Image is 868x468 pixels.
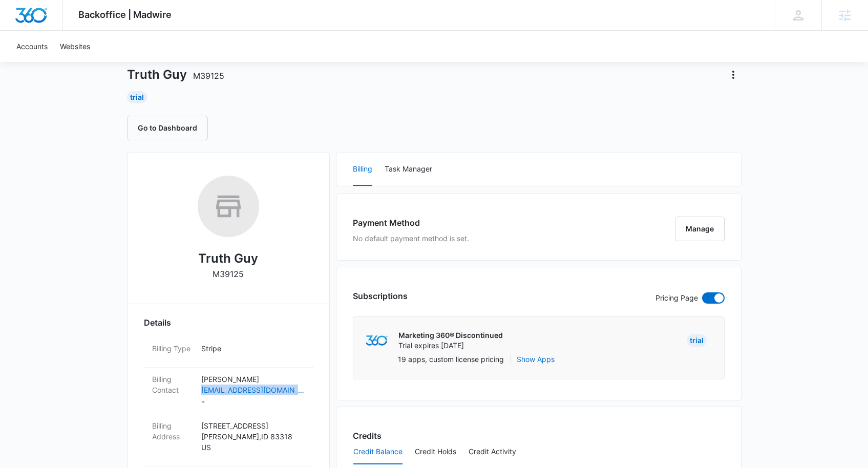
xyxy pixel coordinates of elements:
[127,67,224,82] h1: Truth Guy
[517,354,555,365] button: Show Apps
[54,31,96,62] a: Websites
[398,330,503,341] p: Marketing 360® Discontinued
[144,316,171,329] span: Details
[353,153,372,186] button: Billing
[213,268,244,280] p: M39125
[469,440,516,464] button: Credit Activity
[144,368,313,414] div: Billing Contact[PERSON_NAME][EMAIL_ADDRESS][DOMAIN_NAME]-
[415,440,456,464] button: Credit Holds
[144,337,313,368] div: Billing TypeStripe
[201,385,305,395] a: [EMAIL_ADDRESS][DOMAIN_NAME]
[201,374,305,408] dd: -
[398,341,503,351] p: Trial expires [DATE]
[655,292,698,304] p: Pricing Page
[353,440,403,464] button: Credit Balance
[78,9,172,20] span: Backoffice | Madwire
[201,420,305,453] p: [STREET_ADDRESS] [PERSON_NAME] , ID 83318 US
[675,217,725,241] button: Manage
[687,334,707,347] div: Trial
[725,67,742,83] button: Actions
[198,249,258,268] h2: Truth Guy
[152,420,193,442] dt: Billing Address
[127,116,208,140] button: Go to Dashboard
[193,71,224,81] span: M39125
[385,153,432,186] button: Task Manager
[353,290,408,302] h3: Subscriptions
[152,374,193,395] dt: Billing Contact
[127,91,147,103] div: Trial
[201,343,305,354] p: Stripe
[201,374,305,385] p: [PERSON_NAME]
[366,335,388,346] img: marketing360Logo
[353,217,469,229] h3: Payment Method
[152,343,193,354] dt: Billing Type
[10,31,54,62] a: Accounts
[353,430,382,442] h3: Credits
[398,354,504,365] p: 19 apps, custom license pricing
[353,233,469,244] p: No default payment method is set.
[144,414,313,466] div: Billing Address[STREET_ADDRESS][PERSON_NAME],ID 83318US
